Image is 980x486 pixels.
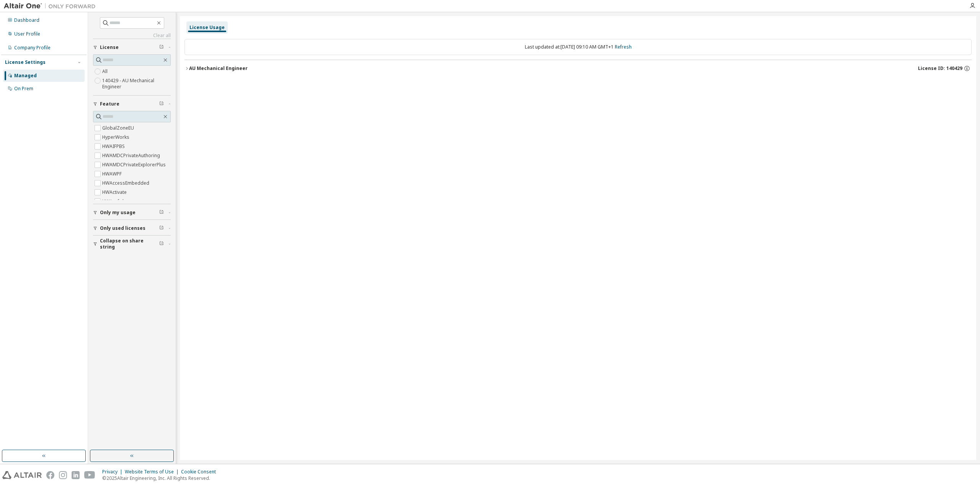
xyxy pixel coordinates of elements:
p: © 2025 Altair Engineering, Inc. All Rights Reserved. [102,475,220,481]
button: License [93,39,171,56]
div: Company Profile [14,45,51,51]
div: Privacy [102,469,125,475]
button: Only used licenses [93,220,171,237]
img: linkedin.svg [72,471,80,479]
div: License Usage [189,24,225,31]
label: HWAMDCPrivateExplorerPlus [102,160,167,169]
a: Clear all [93,33,171,39]
img: facebook.svg [46,471,54,479]
label: GlobalZoneEU [102,124,136,133]
label: HWAccessEmbedded [102,179,151,188]
span: Clear filter [159,101,164,107]
div: On Prem [14,86,33,92]
div: Dashboard [14,17,39,23]
span: Only my usage [100,210,136,216]
div: Managed [14,73,37,79]
label: HWAcufwh [102,197,127,206]
span: Collapse on share string [100,238,159,250]
span: Clear filter [159,44,164,50]
label: HyperWorks [102,133,131,142]
label: HWActivate [102,188,128,197]
span: Only used licenses [100,225,145,231]
label: HWAWPF [102,169,123,179]
span: Feature [100,101,119,107]
div: License Settings [5,59,46,65]
div: Website Terms of Use [125,469,181,475]
div: User Profile [14,31,40,37]
span: License [100,44,119,50]
div: Last updated at: [DATE] 09:10 AM GMT+1 [185,39,972,55]
img: altair_logo.svg [2,471,42,479]
span: License ID: 140429 [918,65,962,72]
div: Cookie Consent [181,469,220,475]
img: Altair One [4,2,100,10]
a: Refresh [615,44,632,50]
img: youtube.svg [84,471,95,479]
label: HWAMDCPrivateAuthoring [102,151,162,160]
label: All [102,67,109,76]
img: instagram.svg [59,471,67,479]
label: 140429 - AU Mechanical Engineer [102,76,171,91]
button: Collapse on share string [93,236,171,252]
label: HWAIFPBS [102,142,126,151]
span: Clear filter [159,225,164,231]
button: Feature [93,96,171,112]
span: Clear filter [159,241,164,247]
button: AU Mechanical EngineerLicense ID: 140429 [185,60,972,77]
span: Clear filter [159,210,164,216]
button: Only my usage [93,204,171,221]
div: AU Mechanical Engineer [189,65,248,72]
